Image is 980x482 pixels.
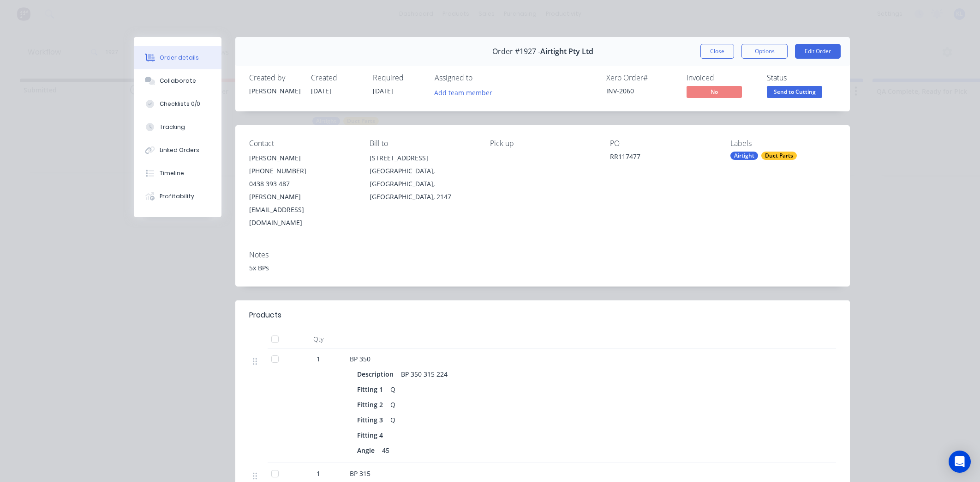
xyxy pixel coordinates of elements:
[435,86,497,98] button: Add team member
[387,383,399,396] div: Q
[249,86,300,96] div: [PERSON_NAME]
[249,190,355,229] div: [PERSON_NAME][EMAIL_ADDRESS][DOMAIN_NAME]
[730,152,758,160] div: Airtight
[160,54,199,62] div: Order details
[606,73,675,82] div: Xero Order #
[370,139,475,148] div: Bill to
[249,152,355,165] div: [PERSON_NAME]
[387,413,399,427] div: Q
[430,86,497,98] button: Add team member
[949,451,971,473] div: Open Intercom Messenger
[606,86,675,96] div: INV-2060
[357,367,397,381] div: Description
[249,152,355,229] div: [PERSON_NAME][PHONE_NUMBER]0438 393 487[PERSON_NAME][EMAIL_ADDRESS][DOMAIN_NAME]
[160,77,196,85] div: Collaborate
[767,86,822,98] span: Send to Cutting
[134,185,221,208] button: Profitability
[249,139,355,148] div: Contact
[610,139,716,148] div: PO
[357,413,387,427] div: Fitting 3
[540,47,593,56] span: Airtight Pty Ltd
[160,192,194,201] div: Profitability
[249,165,355,177] div: [PHONE_NUMBER]
[373,73,424,82] div: Required
[761,152,797,160] div: Duct Parts
[357,428,387,442] div: Fitting 4
[795,44,841,59] button: Edit Order
[370,165,475,203] div: [GEOGRAPHIC_DATA], [GEOGRAPHIC_DATA], [GEOGRAPHIC_DATA], 2147
[134,92,221,116] button: Checklists 0/0
[317,469,320,478] span: 1
[397,367,451,381] div: BP 350 315 224
[492,47,540,56] span: Order #1927 -
[767,86,822,100] button: Send to Cutting
[730,139,836,148] div: Labels
[249,310,281,321] div: Products
[610,152,716,165] div: RR117477
[134,46,221,69] button: Order details
[357,383,387,396] div: Fitting 1
[160,100,200,108] div: Checklists 0/0
[134,69,221,92] button: Collaborate
[370,152,475,203] div: [STREET_ADDRESS][GEOGRAPHIC_DATA], [GEOGRAPHIC_DATA], [GEOGRAPHIC_DATA], 2147
[357,398,387,411] div: Fitting 2
[687,73,756,82] div: Invoiced
[350,469,370,478] span: BP 315
[378,444,393,457] div: 45
[317,354,320,364] span: 1
[291,330,346,348] div: Qty
[373,86,393,95] span: [DATE]
[249,73,300,82] div: Created by
[160,169,184,177] div: Timeline
[311,73,362,82] div: Created
[160,123,185,131] div: Tracking
[134,139,221,162] button: Linked Orders
[370,152,475,165] div: [STREET_ADDRESS]
[249,250,836,259] div: Notes
[134,116,221,139] button: Tracking
[387,398,399,411] div: Q
[350,354,370,363] span: BP 350
[490,139,596,148] div: Pick up
[687,86,742,98] span: No
[700,44,734,59] button: Close
[311,86,331,95] span: [DATE]
[357,444,378,457] div: Angle
[249,263,836,273] div: 5x BPs
[160,146,199,154] div: Linked Orders
[767,73,836,82] div: Status
[435,73,527,82] div: Assigned to
[134,162,221,185] button: Timeline
[249,177,355,190] div: 0438 393 487
[741,44,788,59] button: Options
